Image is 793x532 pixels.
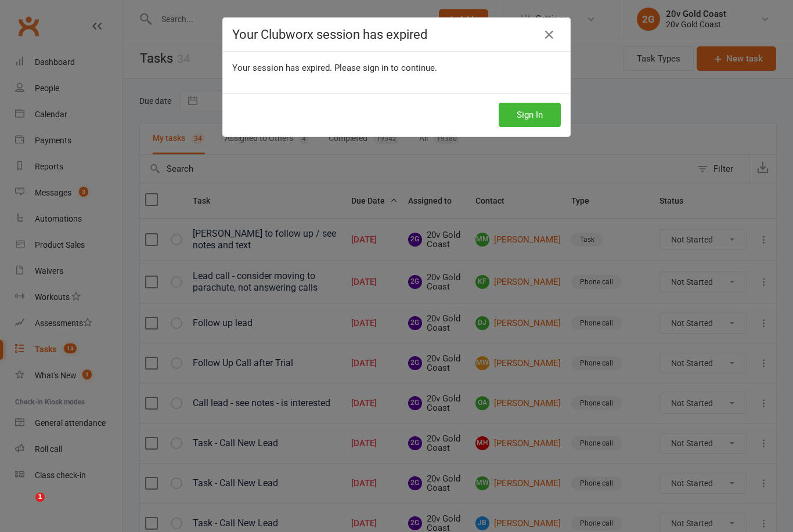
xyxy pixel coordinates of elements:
span: 1 [35,493,45,502]
h4: Your Clubworx session has expired [232,27,561,42]
span: Your session has expired. Please sign in to continue. [232,63,437,73]
iframe: Intercom live chat [12,493,39,520]
button: Sign In [499,103,561,127]
a: Close [540,26,558,44]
